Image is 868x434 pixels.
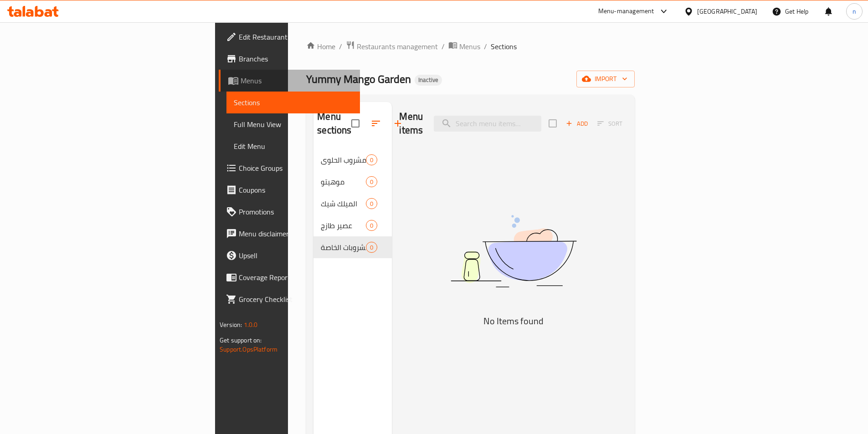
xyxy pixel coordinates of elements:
[239,184,353,195] span: Coupons
[313,236,392,258] div: المشروبات الخاصة0
[366,242,377,253] div: items
[576,71,635,87] button: import
[415,75,442,86] div: Inactive
[321,176,366,187] span: موهيتو
[219,201,360,223] a: Promotions
[313,214,392,236] div: عصير طازج0
[226,113,360,135] a: Full Menu View
[346,41,438,52] a: Restaurants management
[234,119,353,130] span: Full Menu View
[313,193,392,214] div: الميلك شيك0
[484,41,487,52] li: /
[313,171,392,193] div: موهيتو0
[239,228,353,239] span: Menu disclaimer
[219,223,360,245] a: Menu disclaimer
[219,48,360,70] a: Branches
[219,26,360,48] a: Edit Restaurant
[366,176,377,187] div: items
[387,112,409,134] button: Add section
[239,53,353,64] span: Branches
[234,97,353,108] span: Sections
[366,154,377,165] div: items
[400,314,627,328] h5: No Items found
[239,272,353,283] span: Coverage Report
[321,198,366,209] span: الميلك شيك
[234,141,353,152] span: Edit Menu
[321,242,366,253] span: المشروبات الخاصة
[366,220,377,231] div: items
[562,117,591,131] span: Add item
[306,41,635,52] nav: breadcrumb
[591,117,628,131] span: Sort items
[321,220,366,231] span: عصير طازج
[562,117,591,131] button: Add
[491,41,517,52] span: Sections
[366,198,377,209] div: items
[853,6,856,16] span: n
[239,31,353,42] span: Edit Restaurant
[366,156,377,164] span: 0
[220,343,277,355] a: Support.OpsPlatform
[239,163,353,174] span: Choice Groups
[313,149,392,171] div: مشروب الحلوى0
[219,70,360,92] a: Menus
[219,157,360,179] a: Choice Groups
[219,266,360,288] a: Coverage Report
[220,334,262,346] span: Get support on:
[366,243,377,252] span: 0
[584,73,627,85] span: import
[598,6,654,17] div: Menu-management
[366,199,377,208] span: 0
[459,41,480,52] span: Menus
[434,116,541,132] input: search
[357,41,438,52] span: Restaurants management
[219,288,360,310] a: Grocery Checklist
[366,178,377,186] span: 0
[448,41,480,52] a: Menus
[239,206,353,217] span: Promotions
[346,114,365,133] span: Select all sections
[241,75,353,86] span: Menus
[365,112,387,134] span: Sort sections
[400,191,627,311] img: dish.svg
[239,250,353,261] span: Upsell
[697,6,757,16] div: [GEOGRAPHIC_DATA]
[442,41,445,52] li: /
[399,110,423,137] h2: Menu items
[244,319,258,331] span: 1.0.0
[226,92,360,113] a: Sections
[226,135,360,157] a: Edit Menu
[239,294,353,305] span: Grocery Checklist
[219,179,360,201] a: Coupons
[313,145,392,262] nav: Menu sections
[565,118,589,129] span: Add
[415,76,442,84] span: Inactive
[366,221,377,230] span: 0
[321,154,366,165] span: مشروب الحلوى
[220,319,242,331] span: Version:
[219,245,360,266] a: Upsell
